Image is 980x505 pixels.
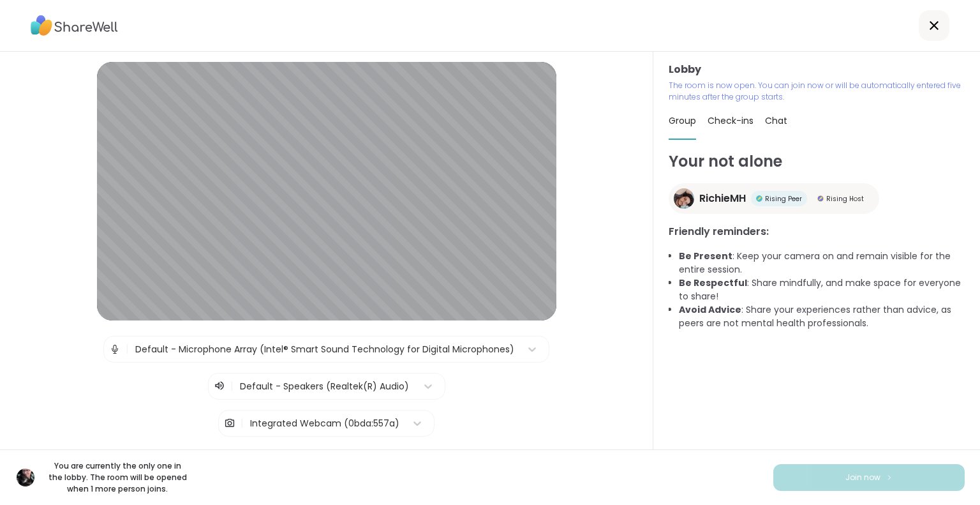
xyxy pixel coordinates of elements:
span: Join now [845,472,880,483]
img: Rising Host [817,195,824,202]
h1: Your not alone [669,150,965,173]
span: Rising Host [826,194,864,204]
img: RichieMH [674,188,694,209]
li: : Share your experiences rather than advice, as peers are not mental health professionals. [679,303,965,330]
span: RichieMH [699,191,746,206]
span: Rising Peer [765,194,802,204]
div: Default - Microphone Array (Intel® Smart Sound Technology for Digital Microphones) [135,343,514,356]
h3: Friendly reminders: [669,224,965,239]
button: Join now [773,464,965,491]
img: ShareWell Logo [31,11,118,40]
img: Laurie_Ru [17,469,34,486]
img: Microphone [109,336,121,362]
b: Be Respectful [679,276,747,289]
img: Camera [224,411,235,436]
div: Integrated Webcam (0bda:557a) [250,417,399,430]
b: Avoid Advice [679,303,741,316]
span: | [230,379,234,394]
a: RichieMHRichieMHRising PeerRising PeerRising HostRising Host [669,183,879,214]
li: : Share mindfully, and make space for everyone to share! [679,276,965,303]
span: Check-ins [708,114,754,127]
li: : Keep your camera on and remain visible for the entire session. [679,250,965,276]
img: Rising Peer [756,195,762,202]
span: | [241,411,244,436]
h3: Lobby [669,62,965,77]
p: The room is now open. You can join now or will be automatically entered five minutes after the gr... [669,80,965,103]
span: | [126,336,129,362]
b: Be Present [679,250,732,262]
span: Chat [765,114,787,127]
p: You are currently the only one in the lobby. The room will be opened when 1 more person joins. [46,460,189,495]
span: Group [669,114,696,127]
img: ShareWell Logomark [886,474,893,481]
